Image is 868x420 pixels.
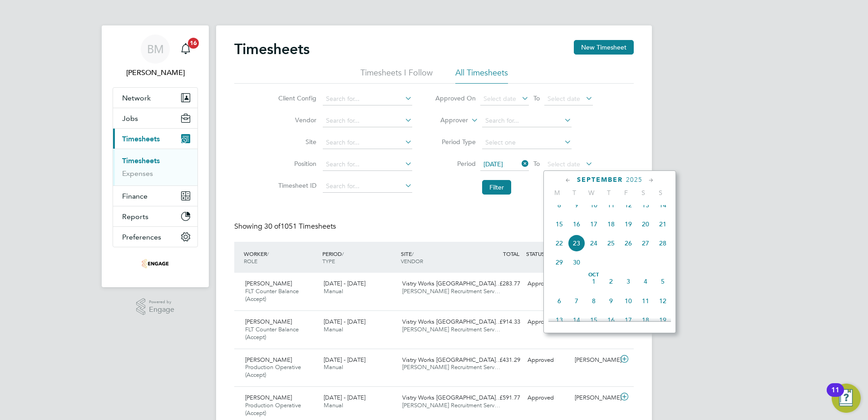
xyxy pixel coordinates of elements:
span: Manual [324,325,343,333]
label: Timesheet ID [276,181,316,190]
span: Select date [547,160,580,168]
label: Period [435,160,476,168]
label: Position [276,160,316,168]
span: FLT Counter Balance (Accept) [245,325,299,341]
div: Approved [524,390,571,405]
span: / [267,250,269,257]
span: [PERSON_NAME] [245,356,292,364]
span: 11 [602,196,620,214]
span: [PERSON_NAME] Recruitment Serv… [402,363,500,371]
button: Open Resource Center, 11 new notifications [832,384,861,413]
span: Engage [149,306,174,314]
span: [DATE] - [DATE] [324,318,365,325]
span: 13 [551,311,568,329]
div: Approved [524,276,571,291]
img: acceptrec-logo-retina.png [142,256,169,271]
span: TOTAL [503,250,519,257]
span: Reports [122,212,148,221]
span: / [342,250,344,257]
span: / [412,250,414,257]
span: 16 [602,311,620,329]
span: Timesheets [122,135,160,143]
span: To [531,158,542,170]
span: 7 [568,292,585,310]
a: Powered byEngage [136,298,175,315]
span: [PERSON_NAME] [245,280,292,287]
span: Vistry Works [GEOGRAPHIC_DATA]… [402,356,502,364]
span: TYPE [322,257,335,265]
span: 8 [585,292,602,310]
a: Timesheets [122,156,160,165]
span: 17 [585,215,602,233]
span: S [635,189,652,197]
span: 24 [585,235,602,252]
label: Client Config [276,94,316,102]
span: Manual [324,363,343,371]
input: Search for... [323,136,412,149]
div: SITE [399,245,477,269]
span: M [548,189,566,197]
a: Expenses [122,169,153,178]
input: Search for... [482,115,572,127]
button: New Timesheet [574,40,634,55]
h2: Timesheets [234,40,310,58]
label: Period Type [435,138,476,146]
span: 2 [602,273,620,290]
span: Manual [324,287,343,295]
div: Approved [524,315,571,330]
span: Select date [547,95,580,103]
span: 21 [654,215,671,233]
span: W [583,189,600,197]
div: £283.77 [477,276,524,291]
span: Vistry Works [GEOGRAPHIC_DATA]… [402,280,502,287]
span: 23 [568,235,585,252]
span: 22 [551,235,568,252]
span: [PERSON_NAME] [245,318,292,325]
label: Vendor [276,116,316,124]
span: 12 [620,196,637,214]
span: 25 [602,235,620,252]
span: To [531,92,542,104]
span: 19 [620,215,637,233]
span: Bozena Mazur [113,67,198,78]
li: All Timesheets [455,67,508,84]
input: Search for... [323,115,412,127]
span: 15 [585,311,602,329]
div: PERIOD [320,245,399,269]
div: [PERSON_NAME] [571,390,618,405]
span: Manual [324,401,343,409]
input: Search for... [323,158,412,171]
nav: Main navigation [102,25,209,287]
span: 14 [568,311,585,329]
div: Approved [524,353,571,368]
span: VENDOR [401,257,423,265]
span: [PERSON_NAME] Recruitment Serv… [402,401,500,409]
span: 16 [188,38,199,49]
a: Go to home page [113,256,198,271]
span: Vistry Works [GEOGRAPHIC_DATA]… [402,318,502,325]
span: 4 [637,273,654,290]
span: Select date [483,95,516,103]
div: 11 [831,390,839,402]
button: Jobs [113,108,197,128]
div: Timesheets [113,149,197,185]
span: 19 [654,311,671,329]
span: Network [122,94,151,102]
span: F [617,189,635,197]
span: 2025 [626,176,642,184]
label: Approved On [435,94,476,102]
span: Production Operative (Accept) [245,401,301,417]
span: [DATE] [483,160,503,168]
input: Search for... [323,93,412,105]
span: 15 [551,215,568,233]
div: [PERSON_NAME] [571,353,618,368]
span: [PERSON_NAME] Recruitment Serv… [402,287,500,295]
span: 9 [602,292,620,310]
button: Finance [113,186,197,206]
button: Timesheets [113,129,197,149]
div: £431.29 [477,353,524,368]
a: BM[PERSON_NAME] [113,35,198,78]
span: 10 [585,196,602,214]
span: S [652,189,669,197]
span: 30 of [264,222,281,231]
